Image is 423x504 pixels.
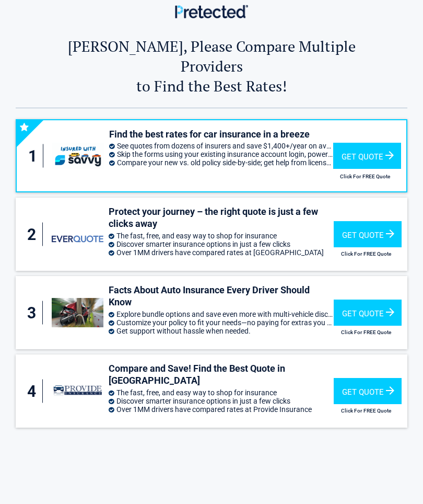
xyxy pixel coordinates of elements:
h2: Click For FREE Quote [334,408,398,414]
div: 4 [26,380,43,403]
h2: Click For FREE Quote [334,251,398,257]
img: everquote's logo [52,235,103,242]
div: Get Quote [334,221,402,247]
h3: Find the best rates for car insurance in a breeze [109,128,333,140]
div: Get Quote [334,300,402,326]
li: Explore bundle options and save even more with multi-vehicle discounts and loyalty rewards. [109,310,334,318]
img: Main Logo [175,5,248,18]
h2: Click For FREE Quote [334,329,398,335]
img: autorates's logo [52,298,103,327]
img: provide-insurance's logo [52,379,103,404]
li: Customize your policy to fit your needs—no paying for extras you don't use. [109,318,334,327]
li: Skip the forms using your existing insurance account login, powered by Trellis [109,150,333,158]
h3: Protect your journey – the right quote is just a few clicks away [109,205,334,230]
li: The fast, free, and easy way to shop for insurance [109,388,334,397]
li: Get support without hassle when needed. [109,327,334,335]
div: 2 [26,223,43,246]
img: savvy's logo [52,143,103,168]
div: 3 [26,301,43,325]
li: Discover smarter insurance options in just a few clicks [109,397,334,405]
h2: [PERSON_NAME], Please Compare Multiple Providers to Find the Best Rates! [49,36,375,96]
li: Compare your new vs. old policy side-by-side; get help from licensed agents via phone, SMS, or email [109,158,333,167]
li: The fast, free, and easy way to shop for insurance [109,232,334,240]
div: Get Quote [333,143,401,169]
div: 1 [27,144,43,168]
li: Over 1MM drivers have compared rates at Provide Insurance [109,405,334,414]
li: Discover smarter insurance options in just a few clicks [109,240,334,248]
h3: Facts About Auto Insurance Every Driver Should Know [109,284,334,308]
h3: Compare and Save! Find the Best Quote in [GEOGRAPHIC_DATA] [109,362,334,387]
li: Over 1MM drivers have compared rates at [GEOGRAPHIC_DATA] [109,248,334,257]
div: Get Quote [334,378,402,404]
li: See quotes from dozens of insurers and save $1,400+/year on average [109,142,333,150]
h2: Click For FREE Quote [333,174,397,179]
